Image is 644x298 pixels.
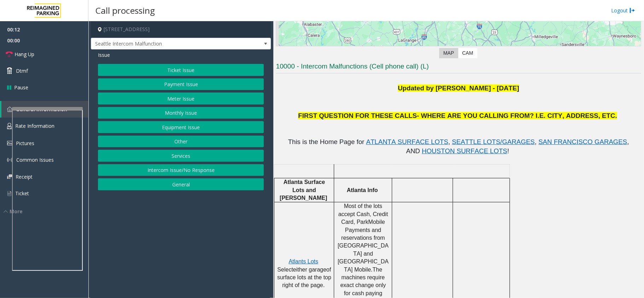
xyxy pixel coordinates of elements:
a: General Information [1,101,88,118]
a: Atlants Lots [289,259,318,264]
button: Monthly Issue [98,107,264,119]
span: Dtmf [16,67,28,74]
span: . [371,267,372,273]
span: Hang Up [14,50,34,58]
a: HOUSTON SURFACE LOTS [422,149,507,154]
button: Equipment Issue [98,121,264,133]
h3: Call processing [92,2,158,19]
span: Atlanta Surface Lots and [PERSON_NAME] [280,179,327,201]
button: Other [98,136,264,148]
a: SEATTLE LOTS/GARAGES [452,139,535,145]
span: HOUSTON SURFACE LOTS [422,147,507,155]
label: Map [439,48,458,58]
span: , [535,138,536,145]
a: Logout [611,7,635,14]
img: 'icon' [7,123,12,129]
span: Select [277,267,293,273]
span: Issue [98,51,110,59]
img: 'icon' [7,107,12,112]
span: , AND [406,138,631,155]
span: This is the Home Page for [288,138,365,145]
a: ATLANTA SURFACE LOTS [366,139,448,145]
span: FIRST QUESTION FOR THESE CALLS- WHERE ARE YOU CALLING FROM? I.E. CITY, ADDRESS, ETC. [298,112,617,119]
img: 'icon' [7,174,12,179]
span: Most of the lots accept Cash, Credit Card, ParkMobile Payments and reservations from [GEOGRAPHIC_... [338,203,390,272]
button: Services [98,150,264,162]
span: Seattle Intercom Malfunction [91,38,235,49]
span: ATLANTA SURFACE LOTS [366,138,448,145]
h4: [STREET_ADDRESS] [91,21,271,38]
img: logout [630,7,635,14]
label: CAM [458,48,477,58]
h3: 10000 - Intercom Malfunctions (Cell phone call) (L) [276,62,641,73]
span: , [448,138,450,145]
button: Intercom Issue/No Response [98,164,264,176]
img: 'icon' [7,157,13,163]
button: Payment Issue [98,78,264,90]
span: General Information [16,106,67,113]
b: Updated by [PERSON_NAME] - [DATE] [398,84,519,92]
button: Meter Issue [98,93,264,105]
img: 'icon' [7,141,12,145]
span: Pause [14,84,28,91]
span: either garage [293,267,326,273]
span: SAN FRANCISCO GARAGES [539,138,627,145]
button: General [98,178,264,190]
span: SEATTLE LOTS/GARAGES [452,138,535,145]
span: of surface lots at the top right of the page. [277,267,333,288]
button: Ticket Issue [98,64,264,76]
span: ! [507,147,509,155]
a: SAN FRANCISCO GARAGES [539,139,627,145]
img: 'icon' [7,190,12,197]
div: More [4,208,88,215]
span: Atlanta Info [347,187,378,193]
